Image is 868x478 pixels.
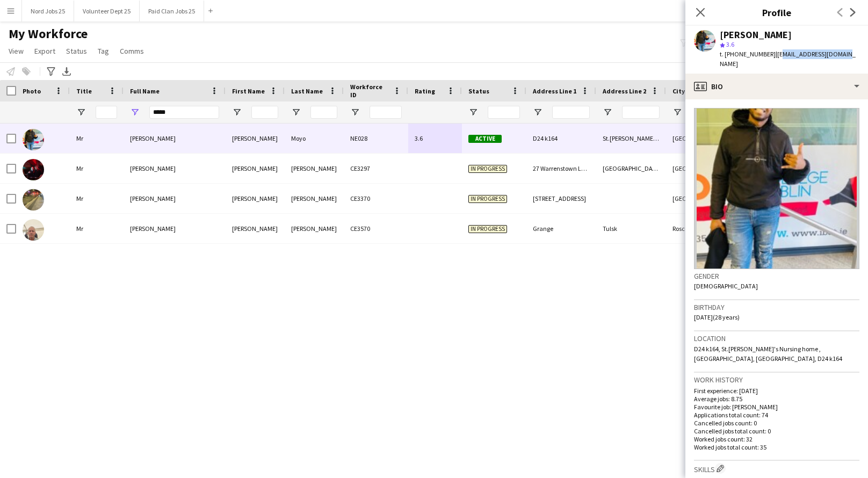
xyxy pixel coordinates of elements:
[23,189,44,211] img: Kalvin Sweeney
[694,282,758,290] span: [DEMOGRAPHIC_DATA]
[694,334,859,343] h3: Location
[720,30,792,40] div: [PERSON_NAME]
[603,107,612,117] button: Open Filter Menu
[694,443,859,451] p: Worked jobs total count: 35
[468,165,507,173] span: In progress
[140,1,204,21] button: Paid Clan Jobs 25
[115,44,148,58] a: Comms
[310,106,337,119] input: Last Name Filter Input
[130,87,160,95] span: Full Name
[533,107,542,117] button: Open Filter Menu
[468,225,507,233] span: In progress
[232,87,265,95] span: First Name
[694,419,859,427] p: Cancelled jobs count: 0
[526,124,596,153] div: D24 k164
[488,106,520,119] input: Status Filter Input
[526,184,596,213] div: [STREET_ADDRESS]
[350,107,360,117] button: Open Filter Menu
[720,50,776,58] span: t. [PHONE_NUMBER]
[672,87,685,95] span: City
[694,108,859,269] img: Crew avatar or photo
[694,302,859,312] h3: Birthday
[76,87,92,95] span: Title
[232,107,242,117] button: Open Filter Menu
[694,403,859,411] p: Favourite job: [PERSON_NAME]
[552,106,590,119] input: Address Line 1 Filter Input
[672,107,682,117] button: Open Filter Menu
[666,214,730,243] div: Roscommon
[4,44,28,58] a: View
[596,154,666,183] div: [GEOGRAPHIC_DATA]
[408,124,462,153] div: 3.6
[30,44,60,58] a: Export
[70,184,124,213] div: Mr
[130,107,140,117] button: Open Filter Menu
[694,411,859,419] p: Applications total count: 74
[130,164,176,172] span: [PERSON_NAME]
[468,87,489,95] span: Status
[685,74,868,99] div: Bio
[685,5,868,19] h3: Profile
[285,214,344,243] div: [PERSON_NAME]
[9,46,24,56] span: View
[666,184,730,213] div: [GEOGRAPHIC_DATA]
[23,129,44,150] img: Alvin Nqoba Moyo
[603,87,646,95] span: Address Line 2
[694,387,859,395] p: First experience: [DATE]
[726,40,734,48] span: 3.6
[370,106,402,119] input: Workforce ID Filter Input
[694,375,859,385] h3: Work history
[226,154,285,183] div: [PERSON_NAME]
[291,87,323,95] span: Last Name
[285,154,344,183] div: [PERSON_NAME]
[70,154,124,183] div: Mr
[285,184,344,213] div: [PERSON_NAME]
[96,106,117,119] input: Title Filter Input
[226,214,285,243] div: [PERSON_NAME]
[149,106,219,119] input: Full Name Filter Input
[526,154,596,183] div: 27 Warrenstown Lawn
[666,154,730,183] div: [GEOGRAPHIC_DATA] 15
[694,271,859,281] h3: Gender
[468,107,478,117] button: Open Filter Menu
[596,214,666,243] div: Tulsk
[66,46,87,56] span: Status
[23,87,41,95] span: Photo
[23,159,44,180] img: Kalvin Eli
[130,224,176,233] span: [PERSON_NAME]
[622,106,660,119] input: Address Line 2 Filter Input
[22,1,74,21] button: Nord Jobs 25
[344,124,408,153] div: NE028
[533,87,576,95] span: Address Line 1
[251,106,278,119] input: First Name Filter Input
[694,427,859,435] p: Cancelled jobs total count: 0
[694,395,859,403] p: Average jobs: 8.75
[60,65,73,78] app-action-btn: Export XLSX
[694,313,740,321] span: [DATE] (28 years)
[285,124,344,153] div: Moyo
[415,87,435,95] span: Rating
[350,83,389,99] span: Workforce ID
[98,46,109,56] span: Tag
[694,463,859,474] h3: Skills
[694,435,859,443] p: Worked jobs count: 32
[34,46,55,56] span: Export
[468,135,502,143] span: Active
[720,50,856,68] span: | [EMAIL_ADDRESS][DOMAIN_NAME]
[70,124,124,153] div: Mr
[120,46,144,56] span: Comms
[344,184,408,213] div: CE3370
[344,154,408,183] div: CE3297
[694,345,842,363] span: D24 k164, St.[PERSON_NAME]'s Nursing home , [GEOGRAPHIC_DATA], [GEOGRAPHIC_DATA], D24 k164
[62,44,91,58] a: Status
[226,124,285,153] div: [PERSON_NAME]
[666,124,730,153] div: [GEOGRAPHIC_DATA]
[45,65,57,78] app-action-btn: Advanced filters
[9,26,88,42] span: My Workforce
[23,219,44,241] img: Patrick Galvin
[70,214,124,243] div: Mr
[226,184,285,213] div: [PERSON_NAME]
[130,194,176,202] span: [PERSON_NAME]
[74,1,140,21] button: Volunteer Dept 25
[596,124,666,153] div: St.[PERSON_NAME]'s Nursing home , [GEOGRAPHIC_DATA]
